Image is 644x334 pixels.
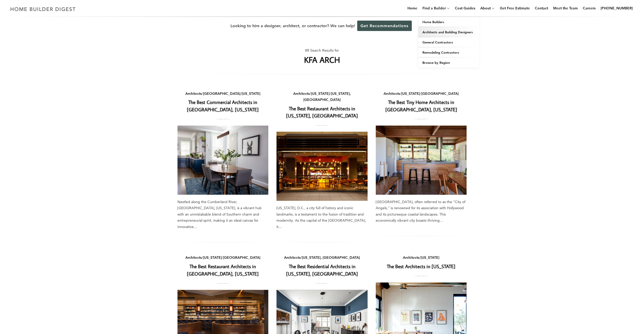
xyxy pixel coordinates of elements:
[302,255,360,260] a: [US_STATE], [GEOGRAPHIC_DATA]
[304,54,340,66] h1: KFA ARCH
[177,126,269,195] a: The Best Commercial Architects in [GEOGRAPHIC_DATA], [US_STATE]
[376,90,467,97] div: / /
[284,255,301,260] a: Architects
[177,90,269,97] div: / /
[376,126,467,195] a: The Best Tiny Home Architects in [GEOGRAPHIC_DATA], [US_STATE]
[305,47,339,54] span: 88 Search Results for
[8,4,78,14] img: Home Builder Digest
[276,254,368,261] div: /
[418,37,479,47] a: General Contractors
[385,99,457,113] a: The Best Tiny Home Architects in [GEOGRAPHIC_DATA], [US_STATE]
[418,27,479,37] a: Architects and Building Designers
[376,254,467,261] div: /
[177,254,269,261] div: / /
[187,263,259,277] a: The Best Restaurant Architects in [GEOGRAPHIC_DATA], [US_STATE]
[403,255,419,260] a: Architects
[401,91,420,96] a: [US_STATE]
[421,91,459,96] a: [GEOGRAPHIC_DATA]
[203,255,222,260] a: [US_STATE]
[286,105,358,119] a: The Best Restaurant Architects in [US_STATE], [GEOGRAPHIC_DATA]
[242,91,260,96] a: [US_STATE]
[387,263,455,269] a: The Best Architects in [US_STATE]
[418,57,479,68] a: Browse by Region
[276,205,368,230] div: [US_STATE], D.C., a city full of history and iconic landmarks, is a testament to the fusion of tr...
[418,47,479,57] a: Remodeling Contractors
[286,263,358,277] a: The Best Residential Architects in [US_STATE], [GEOGRAPHIC_DATA]
[185,91,202,96] a: Architects
[418,17,479,27] a: Home Builders
[185,255,202,260] a: Architects
[223,255,260,260] a: [GEOGRAPHIC_DATA]
[357,21,412,31] a: Get Recommendations
[311,91,330,96] a: [US_STATE]
[187,99,259,113] a: The Best Commercial Architects in [GEOGRAPHIC_DATA], [US_STATE]
[276,132,368,201] a: The Best Restaurant Architects in [US_STATE], [GEOGRAPHIC_DATA]
[384,91,400,96] a: Architects
[421,255,439,260] a: [US_STATE]
[376,199,467,224] div: [GEOGRAPHIC_DATA], often referred to as the “City of Angels,” is renowned for its association wit...
[276,90,368,103] div: / /
[203,91,240,96] a: [GEOGRAPHIC_DATA]
[293,91,310,96] a: Architects
[177,199,269,230] div: Nestled along the Cumberland River, [GEOGRAPHIC_DATA], [US_STATE], is a vibrant hub with an unmis...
